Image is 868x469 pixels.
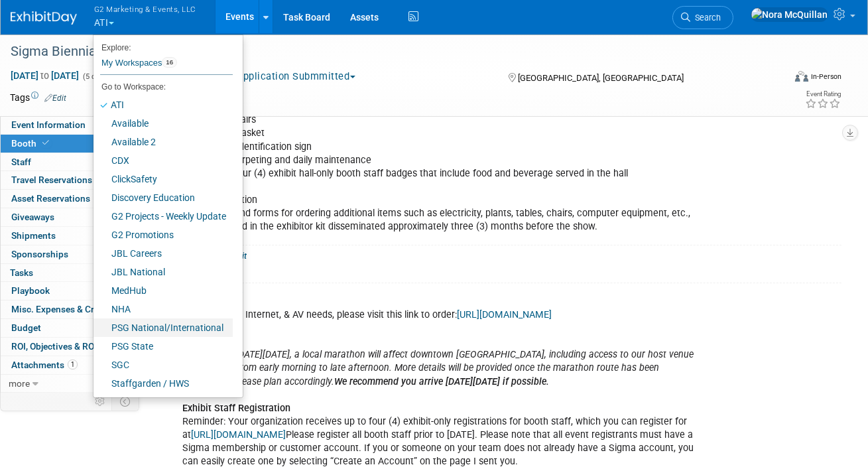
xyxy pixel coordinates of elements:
span: (5 days) [82,72,109,81]
a: Booth [1,135,139,153]
td: Toggle Event Tabs [112,393,139,410]
img: Format-Inperson.png [795,71,808,82]
li: Go to Workspace: [93,78,233,96]
span: Attachments [11,360,78,370]
a: Staffgarden / HWS [93,374,233,393]
a: My Workspaces16 [100,52,233,74]
span: to [38,70,51,81]
li: Explore: [93,40,233,52]
a: ROI, Objectives & ROO [1,338,139,356]
button: Application Submmitted [223,70,361,84]
span: Giveaways [11,212,54,222]
li: Electric, Internet, & AV needs, please visit this link to order: [209,308,700,322]
span: ROI, Objectives & ROO [11,341,100,352]
span: Sponsorships [11,249,68,259]
a: MedHub [93,281,233,300]
a: ClickSafety [93,170,233,188]
a: Discovery Education [93,188,233,207]
div: In-Person [810,72,841,82]
a: Giveaways [1,208,139,226]
a: G2 Promotions [93,226,233,244]
a: PSG National/International [93,318,233,337]
span: Shipments [11,230,56,241]
b: We recommend you arrive [DATE][DATE] if possible. [334,376,549,387]
b: Exhibit Staff Registration [182,403,290,414]
i: Booth reservation complete [42,139,49,147]
img: Nora McQuillan [751,7,828,22]
a: Sponsorships [1,245,139,263]
a: Search [672,6,733,29]
img: ExhibitDay [11,11,77,25]
span: more [9,378,30,389]
a: CDX [93,151,233,170]
div: Event Format [719,69,841,89]
li: Wastebasket [209,127,700,140]
span: Budget [11,322,41,333]
li: Booth identification sign [209,141,700,154]
span: 1 [68,360,78,369]
a: NHA [93,300,233,318]
span: [DATE] [DATE] [10,70,80,82]
span: Booth [11,138,52,149]
div: More Information Information and forms for ordering additional items such as electricity, plants,... [173,80,708,240]
a: [URL][DOMAIN_NAME] [191,429,286,440]
a: JBL Careers [93,244,233,263]
a: Budget [1,319,139,337]
span: Event Information [11,119,86,130]
li: Two chairs [209,113,700,127]
li: Up to four (4) exhibit hall-only booth staff badges that include food and beverage served in the ... [209,167,700,180]
td: Personalize Event Tab Strip [89,393,112,410]
a: Available [93,114,233,133]
span: Misc. Expenses & Credits [11,304,115,314]
a: PSG State [93,337,233,356]
a: Edit [44,94,66,103]
span: G2 Marketing & Events, LLC [94,2,196,16]
span: [GEOGRAPHIC_DATA], [GEOGRAPHIC_DATA] [518,73,684,83]
a: Staff [1,153,139,171]
a: Event Information [1,116,139,134]
a: Tasks [1,264,139,282]
span: Tasks [10,267,33,278]
span: 16 [162,57,177,68]
span: Travel Reservations [11,174,92,185]
a: Playbook [1,282,139,300]
a: Travel Reservations [1,171,139,189]
div: Shipping Info: [162,245,841,263]
div: Event Rating [805,91,841,98]
a: more [1,375,139,393]
td: Tags [10,91,66,104]
span: Search [690,13,721,23]
a: SGC [93,356,233,374]
i: Please note: [DATE][DATE], a local marathon will affect downtown [GEOGRAPHIC_DATA], including acc... [182,349,694,387]
a: Available 2 [93,133,233,151]
a: Misc. Expenses & Credits [1,301,139,318]
span: Asset Reservations [11,193,90,204]
div: Sigma Biennial Convention [6,40,771,64]
a: [URL][DOMAIN_NAME] [457,309,552,320]
a: JBL National [93,263,233,281]
div: Booth Notes: [162,283,841,301]
span: Staff [11,157,31,167]
a: ATI [93,96,233,114]
a: G2 Projects - Weekly Update [93,207,233,226]
li: Aisle carpeting and daily maintenance [209,154,700,167]
a: Attachments1 [1,356,139,374]
span: Playbook [11,285,50,296]
a: Shipments [1,227,139,245]
a: Asset Reservations [1,190,139,208]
